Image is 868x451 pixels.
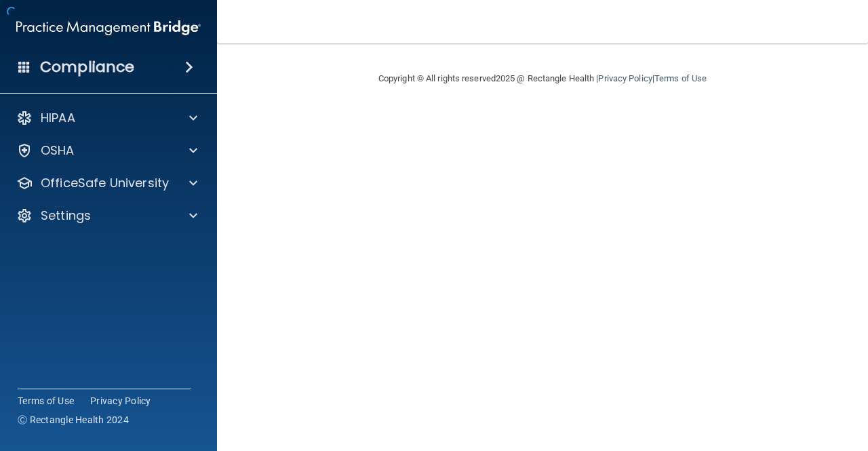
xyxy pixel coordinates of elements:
[16,208,197,224] a: Settings
[18,394,74,408] a: Terms of Use
[16,14,201,41] img: PMB logo
[41,208,91,224] p: Settings
[654,73,707,83] a: Terms of Use
[295,57,790,100] div: Copyright © All rights reserved 2025 @ Rectangle Health | |
[18,413,129,427] span: Ⓒ Rectangle Health 2024
[41,110,75,126] p: HIPAA
[40,58,134,77] h4: Compliance
[598,73,652,83] a: Privacy Policy
[41,175,169,191] p: OfficeSafe University
[16,110,197,126] a: HIPAA
[16,175,197,191] a: OfficeSafe University
[16,142,197,159] a: OSHA
[41,142,75,159] p: OSHA
[90,394,151,408] a: Privacy Policy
